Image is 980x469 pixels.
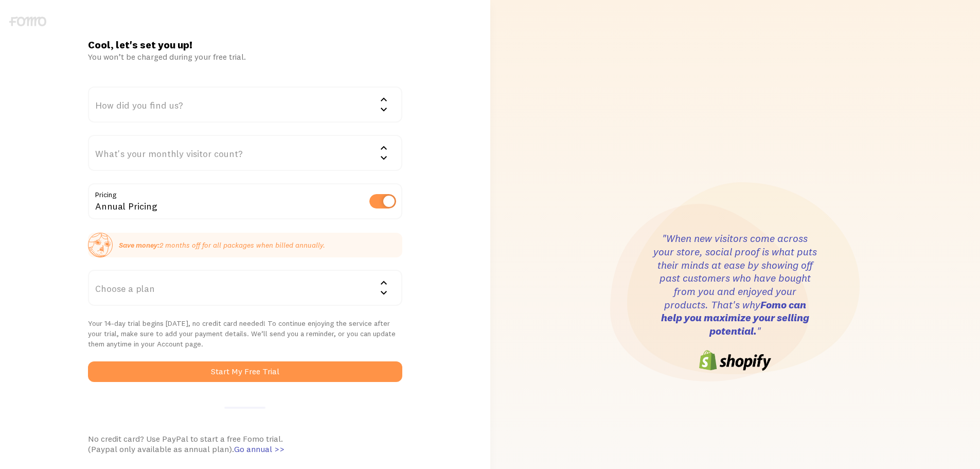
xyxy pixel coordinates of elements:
[88,433,402,454] div: No credit card? Use PayPal to start a free Fomo trial. (Paypal only available as annual plan).
[234,444,284,454] span: Go annual >>
[88,183,402,221] div: Annual Pricing
[88,38,402,51] h1: Cool, let's set you up!
[119,240,159,250] strong: Save money:
[9,16,46,26] img: fomo-logo-gray-b99e0e8ada9f9040e2984d0d95b3b12da0074ffd48d1e5cb62ac37fc77b0b268.svg
[699,350,771,371] img: shopify-logo-6cb0242e8808f3daf4ae861e06351a6977ea544d1a5c563fd64e3e69b7f1d4c4.png
[88,361,402,382] button: Start My Free Trial
[88,86,402,123] div: How did you find us?
[88,51,402,62] div: You won’t be charged during your free trial.
[88,135,402,171] div: What's your monthly visitor count?
[88,270,402,306] div: Choose a plan
[653,232,817,338] h3: "When new visitors come across your store, social proof is what puts their minds at ease by showi...
[88,318,402,349] p: Your 14-day trial begins [DATE], no credit card needed! To continue enjoying the service after yo...
[119,240,325,250] p: 2 months off for all packages when billed annually.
